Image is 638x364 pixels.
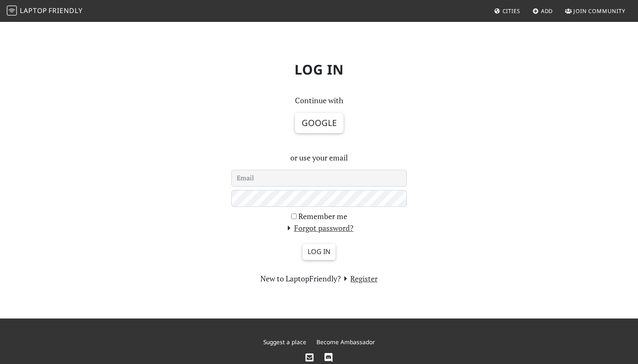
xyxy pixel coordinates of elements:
a: Suggest a place [263,338,306,346]
a: Register [341,273,378,284]
button: Google [295,113,343,133]
section: New to LaptopFriendly? [231,273,407,285]
img: LaptopFriendly [7,5,17,16]
a: Add [529,3,557,19]
span: Laptop [20,6,47,15]
a: Forgot password? [284,223,354,233]
span: Join Community [573,7,625,15]
label: Remember me [298,210,347,222]
input: Log in [303,244,335,260]
p: or use your email [231,152,407,164]
p: Continue with [231,94,407,107]
span: Add [541,7,553,15]
input: Email [231,170,407,187]
span: Cities [503,7,520,15]
h1: Log in [41,55,597,84]
a: Become Ambassador [316,338,375,346]
a: Join Community [562,3,629,19]
span: Friendly [49,6,82,15]
a: Cities [491,3,524,19]
a: LaptopFriendly LaptopFriendly [7,4,83,19]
